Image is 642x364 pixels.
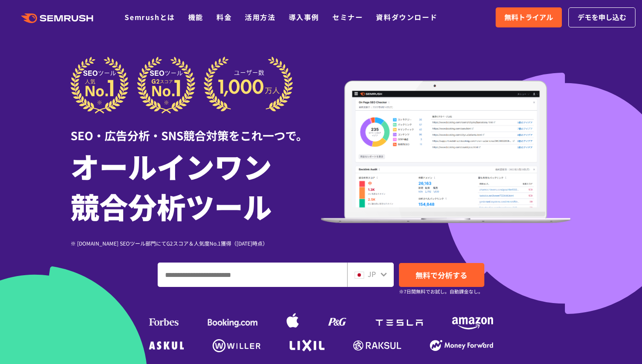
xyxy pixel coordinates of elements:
span: 無料トライアル [504,12,553,23]
h1: オールインワン 競合分析ツール [71,146,321,226]
a: セミナー [332,12,363,22]
div: SEO・広告分析・SNS競合対策をこれ一つで。 [71,114,321,144]
a: デモを申し込む [568,7,635,27]
a: 活用方法 [245,12,275,22]
small: ※7日間無料でお試し。自動課金なし。 [399,287,483,296]
a: 無料で分析する [399,263,484,287]
div: ※ [DOMAIN_NAME] SEOツール部門にてG2スコア＆人気度No.1獲得（[DATE]時点） [71,239,321,247]
input: ドメイン、キーワードまたはURLを入力してください [158,263,347,286]
span: JP [368,269,376,279]
span: 無料で分析する [416,270,467,280]
a: Semrushとは [125,12,175,22]
a: 料金 [216,12,232,22]
a: 機能 [188,12,203,22]
span: デモを申し込む [578,12,626,23]
a: 無料トライアル [496,7,562,27]
a: 導入事例 [289,12,319,22]
a: 資料ダウンロード [376,12,437,22]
